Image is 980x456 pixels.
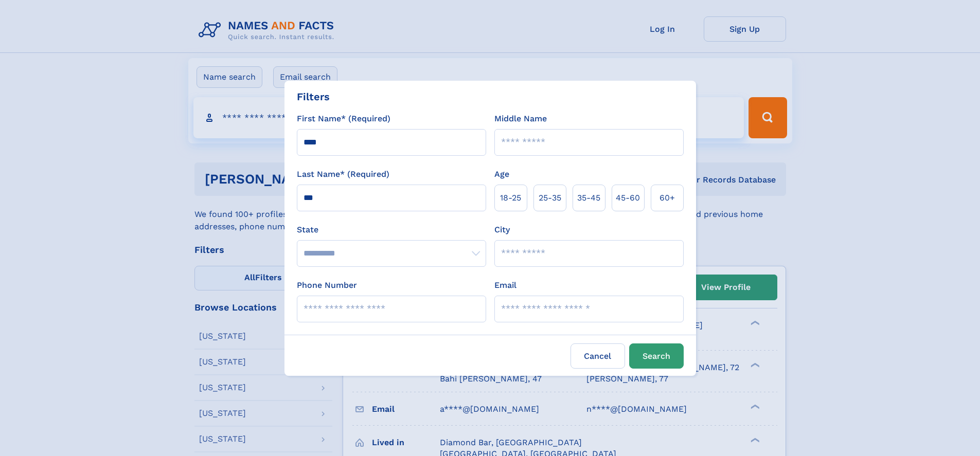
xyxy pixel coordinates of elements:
[500,192,521,204] span: 18‑25
[494,279,516,291] label: Email
[571,343,625,369] label: Cancel
[297,89,330,104] div: Filters
[297,279,357,291] label: Phone Number
[577,192,600,204] span: 35‑45
[494,113,547,125] label: Middle Name
[494,168,509,180] label: Age
[297,113,390,125] label: First Name* (Required)
[297,224,486,236] label: State
[629,343,684,369] button: Search
[494,224,510,236] label: City
[616,192,640,204] span: 45‑60
[539,192,561,204] span: 25‑35
[297,168,389,180] label: Last Name* (Required)
[660,192,675,204] span: 60+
